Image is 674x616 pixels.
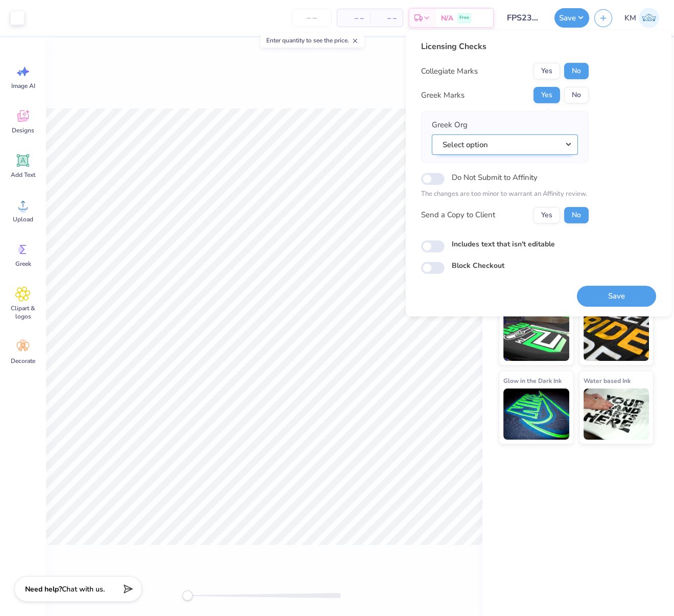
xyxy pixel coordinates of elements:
[564,87,589,103] button: No
[564,63,589,79] button: No
[11,357,35,365] span: Decorate
[421,189,589,199] p: The changes are too minor to warrant an Affinity review.
[12,126,34,134] span: Designs
[292,9,332,27] input: – –
[452,260,504,271] label: Block Checkout
[554,8,589,28] button: Save
[503,310,569,361] img: Neon Ink
[577,285,656,306] button: Save
[503,389,569,440] img: Glow in the Dark Ink
[564,207,589,223] button: No
[624,12,636,24] span: KM
[639,8,659,28] img: Katrina Mae Mijares
[421,40,589,53] div: Licensing Checks
[584,389,649,440] img: Water based Ink
[499,8,549,28] input: Untitled Design
[25,584,62,594] strong: Need help?
[261,33,364,48] div: Enter quantity to see the price.
[432,119,468,131] label: Greek Org
[376,13,397,24] span: – –
[533,207,560,223] button: Yes
[441,13,453,24] span: N/A
[421,89,464,101] div: Greek Marks
[452,238,555,249] label: Includes text that isn't editable
[15,260,31,268] span: Greek
[343,13,364,24] span: – –
[584,310,649,361] img: Metallic & Glitter Ink
[182,590,193,601] div: Accessibility label
[6,304,40,321] span: Clipart & logos
[459,14,469,21] span: Free
[432,134,578,155] button: Select option
[421,65,478,77] div: Collegiate Marks
[533,87,560,103] button: Yes
[452,171,538,184] label: Do Not Submit to Affinity
[11,82,35,90] span: Image AI
[421,209,495,221] div: Send a Copy to Client
[533,63,560,79] button: Yes
[584,375,631,386] span: Water based Ink
[620,8,664,28] a: KM
[503,375,562,386] span: Glow in the Dark Ink
[13,215,33,223] span: Upload
[62,584,105,594] span: Chat with us.
[11,171,35,179] span: Add Text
